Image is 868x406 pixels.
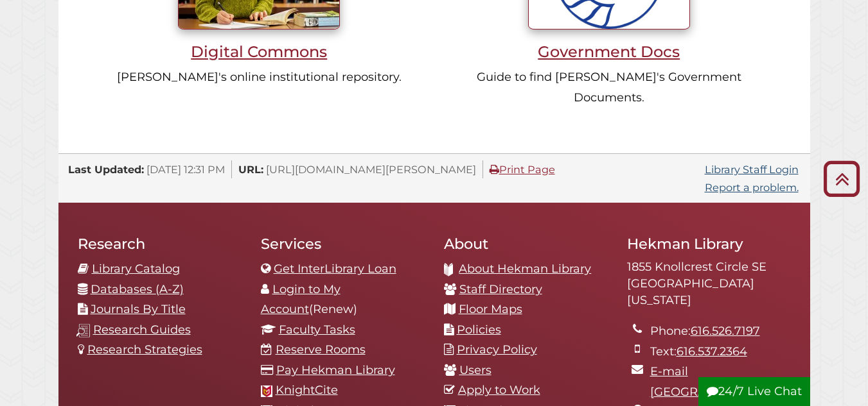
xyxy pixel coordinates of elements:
[91,302,186,316] a: Journals By Title
[627,259,791,309] address: 1855 Knollcrest Circle SE [GEOGRAPHIC_DATA][US_STATE]
[459,302,522,316] a: Floor Maps
[490,163,555,176] a: Print Page
[459,262,591,276] a: About Hekman Library
[627,235,791,253] h2: Hekman Library
[457,343,537,357] a: Privacy Policy
[457,323,501,337] a: Policies
[276,363,395,377] a: Pay Hekman Library
[650,364,777,399] a: E-mail [GEOGRAPHIC_DATA]
[274,262,396,276] a: Get InterLibrary Loan
[691,324,760,338] a: 616.526.7197
[459,282,542,296] a: Staff Directory
[261,280,425,320] li: (Renew)
[261,235,425,253] h2: Services
[444,235,608,253] h2: About
[452,42,766,61] h3: Government Docs
[261,282,341,317] a: Login to My Account
[819,168,865,189] a: Back to Top
[87,343,202,357] a: Research Strategies
[459,363,492,377] a: Users
[146,163,225,176] span: [DATE] 12:31 PM
[458,383,540,397] a: Apply to Work
[93,323,191,337] a: Research Guides
[91,282,184,296] a: Databases (A-Z)
[102,67,416,88] p: [PERSON_NAME]'s online institutional repository.
[705,163,799,176] a: Library Staff Login
[261,385,272,397] img: Calvin favicon logo
[677,344,747,359] a: 616.537.2364
[490,164,499,174] i: Print Page
[238,163,263,176] span: URL:
[92,262,180,276] a: Library Catalog
[279,323,355,337] a: Faculty Tasks
[650,321,791,342] li: Phone:
[276,343,366,357] a: Reserve Rooms
[276,383,338,397] a: KnightCite
[705,181,799,194] a: Report a problem.
[102,42,416,61] h3: Digital Commons
[650,342,791,362] li: Text:
[78,235,242,253] h2: Research
[68,163,144,176] span: Last Updated:
[452,67,766,108] p: Guide to find [PERSON_NAME]'s Government Documents.
[76,324,90,337] img: research-guides-icon-white_37x37.png
[266,163,476,176] span: [URL][DOMAIN_NAME][PERSON_NAME]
